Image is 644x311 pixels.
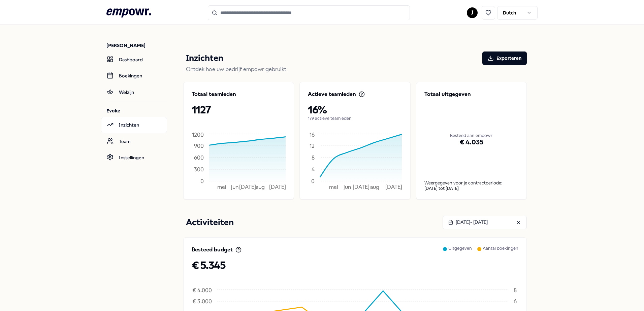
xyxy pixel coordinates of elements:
p: Aantal boekingen [483,246,518,259]
a: Welzijn [101,84,167,100]
p: [PERSON_NAME] [106,42,167,49]
p: Totaal teamleden [192,90,236,98]
p: € 5.345 [192,259,518,271]
tspan: € 3.000 [192,298,212,304]
p: Evoke [106,107,167,114]
tspan: 600 [194,154,204,161]
p: Uitgegeven [448,246,472,259]
tspan: 0 [311,178,315,184]
tspan: 900 [194,142,204,149]
button: [DATE]- [DATE] [443,216,527,229]
tspan: 6 [514,298,517,304]
input: Search for products, categories or subcategories [208,5,410,20]
tspan: mei [217,184,226,190]
a: Instellingen [101,149,167,166]
tspan: [DATE] [385,184,402,190]
tspan: mei [329,184,338,190]
tspan: jun [343,184,351,190]
tspan: 8 [514,287,517,293]
tspan: 300 [194,166,204,172]
a: Inzichten [101,117,167,133]
p: 16% [308,104,402,116]
p: Besteed budget [192,246,233,254]
tspan: aug [370,184,379,190]
a: Boekingen [101,68,167,84]
tspan: [DATE] [269,184,286,190]
tspan: 0 [200,178,204,184]
p: 179 actieve teamleden [308,116,402,121]
button: Exporteren [482,51,527,65]
tspan: jun [231,184,238,190]
tspan: 16 [310,132,315,138]
button: J [467,7,478,18]
div: [DATE] tot [DATE] [424,186,518,191]
p: Actieve teamleden [308,90,356,98]
tspan: aug [256,184,265,190]
div: [DATE] - [DATE] [448,218,488,226]
div: € 4.035 [424,120,518,165]
tspan: 12 [310,142,315,149]
a: Team [101,133,167,149]
div: Besteed aan empowr [424,106,518,165]
p: Weergegeven voor je contractperiode: [424,180,518,186]
tspan: 1200 [192,132,204,138]
tspan: 4 [312,166,315,172]
tspan: € 4.000 [192,287,212,293]
tspan: 8 [312,154,315,161]
p: Ontdek hoe uw bedrijf empowr gebruikt [186,65,527,74]
tspan: [DATE] [353,184,369,190]
p: Inzichten [186,51,223,65]
p: Activiteiten [186,216,234,229]
a: Dashboard [101,51,167,68]
p: 1127 [192,104,286,116]
p: Totaal uitgegeven [424,90,518,98]
tspan: [DATE] [239,184,256,190]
